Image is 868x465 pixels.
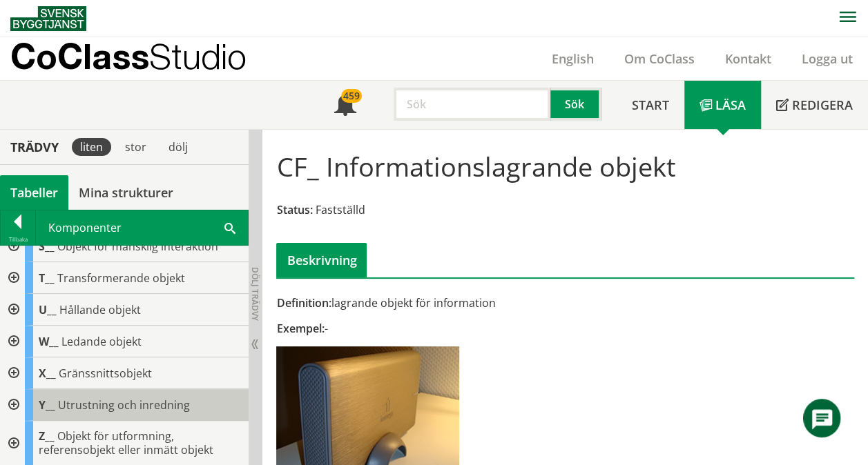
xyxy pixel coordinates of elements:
[39,302,57,317] span: U__
[249,267,261,321] span: Dölj trädvy
[276,243,367,277] div: Beskrivning
[39,428,55,444] span: Z__
[1,234,35,245] div: Tillbaka
[57,270,185,286] span: Transformerande objekt
[710,50,787,67] a: Kontakt
[36,210,248,245] div: Komponenter
[315,202,365,217] span: Fastställd
[715,97,746,113] span: Läsa
[684,81,761,129] a: Läsa
[276,295,656,310] div: lagrande objekt för information
[394,88,550,121] input: Sök
[276,321,656,336] div: -
[276,295,331,310] span: Definition:
[319,81,372,129] a: 459
[57,239,218,254] span: Objekt för mänsklig interaktion
[761,81,868,129] a: Redigera
[39,239,55,254] span: S__
[632,97,669,113] span: Start
[39,366,56,381] span: X__
[10,37,276,80] a: CoClassStudio
[117,138,155,156] div: stor
[334,95,356,117] span: Notifikationer
[68,175,184,210] a: Mina strukturer
[224,220,235,235] span: Sök i tabellen
[59,302,141,317] span: Hållande objekt
[39,270,55,286] span: T__
[39,397,55,413] span: Y__
[149,36,247,77] span: Studio
[160,138,196,156] div: dölj
[58,397,190,413] span: Utrustning och inredning
[10,48,247,64] p: CoClass
[72,138,111,156] div: liten
[61,334,142,349] span: Ledande objekt
[537,50,609,67] a: English
[3,139,66,155] div: Trädvy
[39,428,213,457] span: Objekt för utformning, referensobjekt eller inmätt objekt
[341,89,362,103] div: 459
[276,321,324,336] span: Exempel:
[59,366,152,381] span: Gränssnittsobjekt
[276,151,675,181] h1: CF_ Informationslagrande objekt
[792,97,853,113] span: Redigera
[609,50,710,67] a: Om CoClass
[550,88,601,121] button: Sök
[787,50,868,67] a: Logga ut
[617,81,684,129] a: Start
[39,334,59,349] span: W__
[10,6,86,31] img: Svensk Byggtjänst
[276,202,312,217] span: Status:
